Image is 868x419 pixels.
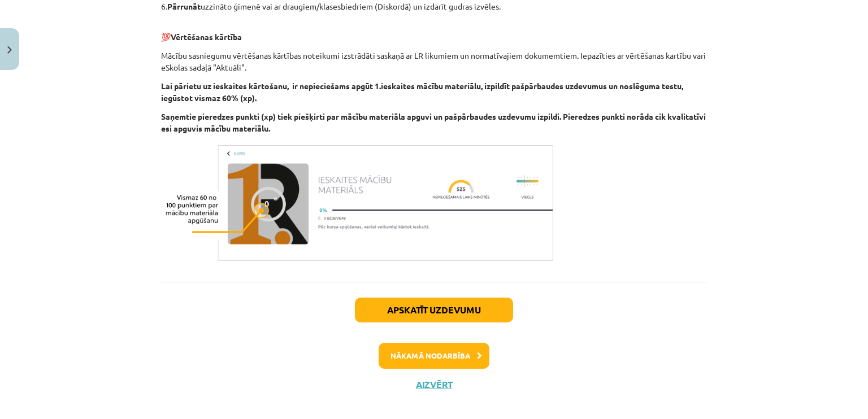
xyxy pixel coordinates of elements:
[379,343,489,369] button: Nākamā nodarbība
[7,46,12,54] img: icon-close-lesson-0947bae3869378f0d4975bcd49f059093ad1ed9edebbc8119c70593378902aed.svg
[171,32,242,42] b: Vērtēšanas kārtība
[161,81,683,103] b: Lai pārietu uz ieskaites kārtošanu, ir nepieciešams apgūt 1.ieskaites mācību materiālu, izpildīt ...
[413,379,455,390] button: Aizvērt
[167,1,201,11] b: Pārrunāt
[161,19,707,43] p: 💯
[161,111,706,133] b: Saņemtie pieredzes punkti (xp) tiek piešķirti par mācību materiāla apguvi un pašpārbaudes uzdevum...
[161,50,707,73] p: Mācību sasniegumu vērtēšanas kārtības noteikumi izstrādāti saskaņā ar LR likumiem un normatīvajie...
[355,298,513,322] button: Apskatīt uzdevumu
